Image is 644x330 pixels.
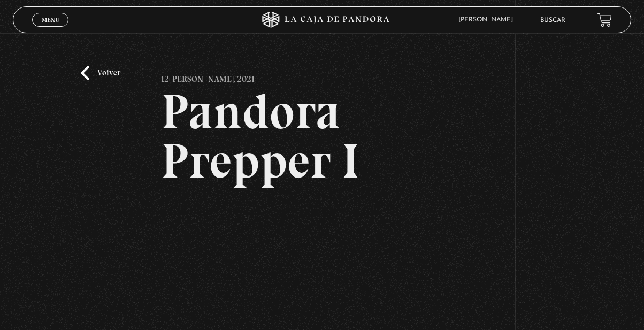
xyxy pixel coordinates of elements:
[81,66,120,80] a: Volver
[597,13,612,27] a: View your shopping cart
[540,17,565,24] a: Buscar
[453,17,524,23] span: [PERSON_NAME]
[38,26,63,33] span: Cerrar
[161,66,255,87] p: 12 [PERSON_NAME], 2021
[42,17,59,23] span: Menu
[161,87,482,186] h2: Pandora Prepper I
